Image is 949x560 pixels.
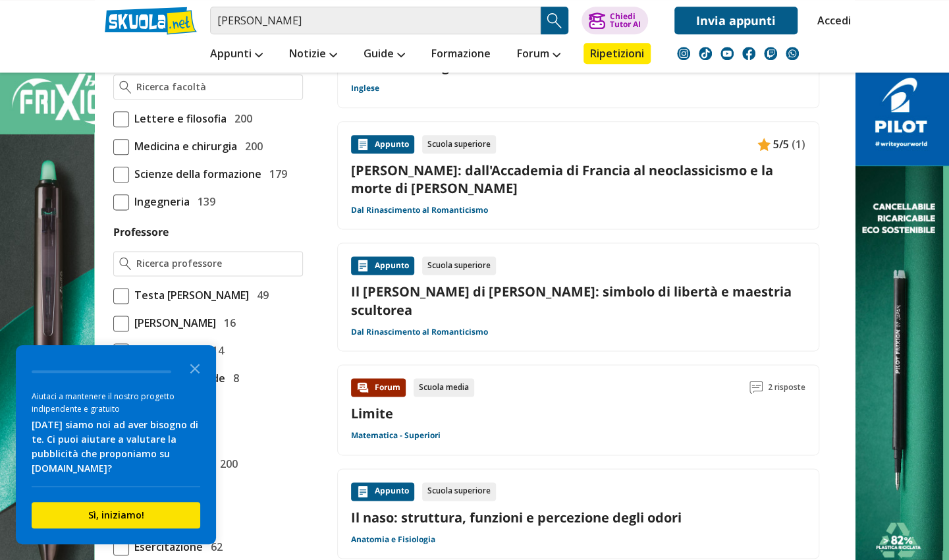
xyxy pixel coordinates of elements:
div: Scuola superiore [422,482,496,501]
span: Medicina e chirurgia [129,138,237,155]
a: Accedi [817,7,845,34]
img: Appunti contenuto [356,485,369,498]
a: Appunti [207,43,266,67]
span: (1) [792,136,805,153]
a: Il [PERSON_NAME] di [PERSON_NAME]: simbolo di libertà e maestria scultorea [351,283,805,318]
span: Scienze della formazione [129,165,261,182]
span: Testa [PERSON_NAME] [129,287,249,304]
a: Ripetizioni [583,43,651,64]
span: 14 [207,342,224,359]
img: facebook [742,47,755,60]
a: Formazione [428,43,494,67]
span: Lettere e filosofia [129,110,227,127]
img: Appunti contenuto [356,138,369,151]
img: Appunti contenuto [757,138,771,151]
div: Appunto [351,482,414,501]
button: Sì, iniziamo! [32,502,200,528]
div: Scuola media [414,378,474,397]
span: 179 [264,165,287,182]
span: 200 [240,138,263,155]
img: WhatsApp [786,47,799,60]
img: twitch [764,47,777,60]
span: 62 [205,538,223,555]
a: Dal Rinascimento al Romanticismo [351,327,488,337]
span: 139 [192,193,215,210]
span: 2 risposte [768,378,805,397]
a: Guide [360,43,408,67]
div: Scuola superiore [422,135,496,154]
a: Il naso: struttura, funzioni e percezione degli odori [351,509,805,526]
a: Limite [351,405,393,422]
img: instagram [677,47,690,60]
span: 16 [219,314,236,331]
a: Dal Rinascimento al Romanticismo [351,205,488,215]
div: Survey [16,345,216,544]
div: Chiedi Tutor AI [609,13,640,28]
div: Aiutaci a mantenere il nostro progetto indipendente e gratuito [32,390,200,415]
img: Ricerca professore [119,257,132,270]
a: Invia appunti [674,7,798,34]
a: [PERSON_NAME]: dall'Accademia di Francia al neoclassicismo e la morte di [PERSON_NAME] [351,161,805,197]
button: ChiediTutor AI [582,7,648,34]
img: tiktok [699,47,712,60]
span: Ingegneria [129,193,190,210]
button: Search Button [541,7,568,34]
a: Inglese [351,83,379,94]
span: 8 [228,370,239,387]
div: Appunto [351,256,414,275]
a: Forum [514,43,564,67]
input: Ricerca professore [136,257,296,270]
a: Matematica - Superiori [351,430,441,441]
img: youtube [720,47,734,60]
span: Togliani Carlo [129,342,204,359]
input: Cerca appunti, riassunti o versioni [210,7,541,34]
a: Anatomia e Fisiologia [351,534,435,545]
span: 5/5 [773,136,789,153]
img: Forum contenuto [356,381,369,394]
div: [DATE] siamo noi ad aver bisogno di te. Ci puoi aiutare a valutare la pubblicità che proponiamo s... [32,418,200,476]
span: 200 [229,110,252,127]
img: Cerca appunti, riassunti o versioni [545,11,564,30]
button: Close the survey [182,354,208,381]
img: Ricerca facoltà [119,80,132,94]
span: [PERSON_NAME] [129,314,216,331]
img: Commenti lettura [749,381,763,394]
div: Scuola superiore [422,256,496,275]
div: Appunto [351,135,414,154]
label: Professore [113,225,169,239]
img: Appunti contenuto [356,259,369,272]
span: 200 [215,455,238,472]
input: Ricerca facoltà [136,80,296,94]
span: Esercitazione [129,538,203,555]
span: 49 [252,287,269,304]
a: Notizie [286,43,340,67]
div: Forum [351,378,406,397]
